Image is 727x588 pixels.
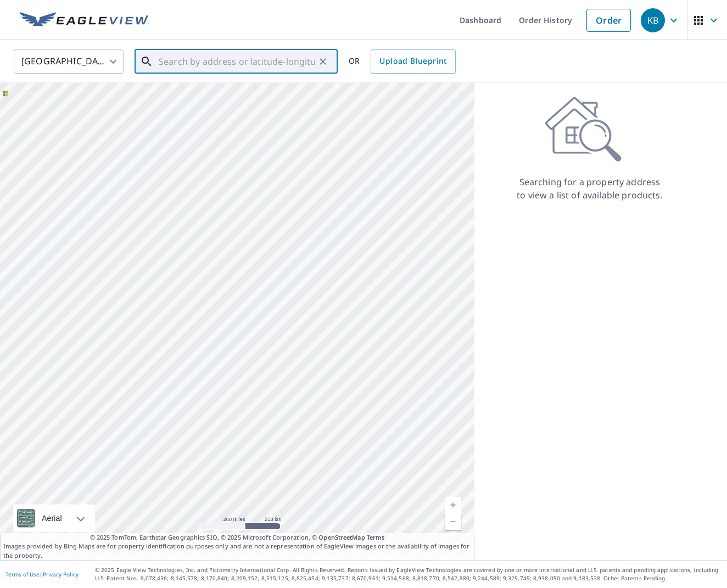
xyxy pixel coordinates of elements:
[95,566,722,583] p: © 2025 Eagle View Technologies, Inc. and Pictometry International Corp. All Rights Reserved. Repo...
[516,175,663,202] p: Searching for a property address to view a list of available products.
[586,9,631,32] a: Order
[20,12,149,29] img: EV Logo
[38,504,65,532] div: Aerial
[349,49,456,74] div: OR
[379,54,446,68] span: Upload Blueprint
[5,570,40,578] a: Terms of Use
[315,54,331,69] button: Clear
[371,49,455,74] a: Upload Blueprint
[159,46,315,77] input: Search by address or latitude-longitude
[43,570,79,578] a: Privacy Policy
[5,571,79,578] p: |
[13,504,95,532] div: Aerial
[14,46,124,77] div: [GEOGRAPHIC_DATA]
[445,513,461,530] a: Current Level 5, Zoom Out
[367,533,385,541] a: Terms
[90,533,385,542] span: © 2025 TomTom, Earthstar Geographics SIO, © 2025 Microsoft Corporation, ©
[318,533,365,541] a: OpenStreetMap
[641,8,665,32] div: KB
[445,497,461,513] a: Current Level 5, Zoom In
